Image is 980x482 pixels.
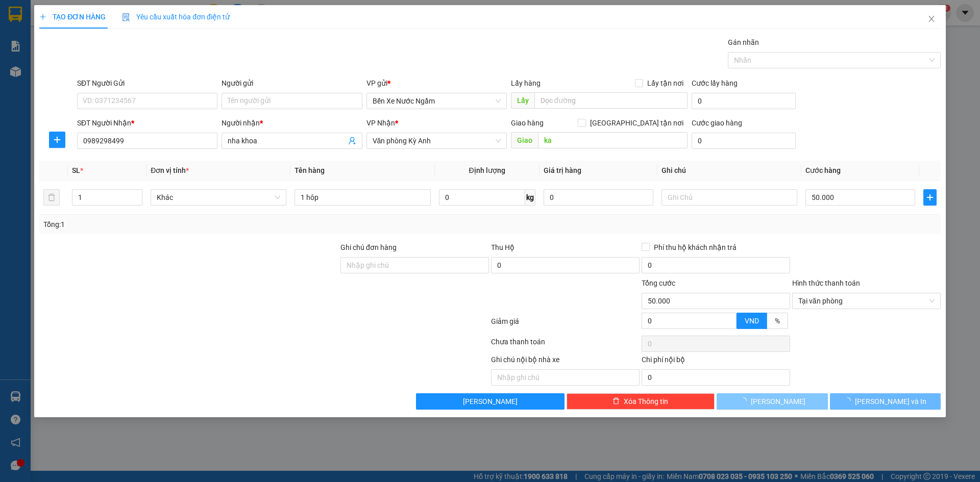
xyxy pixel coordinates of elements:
[728,38,759,46] label: Gán nhãn
[295,166,325,174] span: Tên hàng
[830,393,941,410] button: [PERSON_NAME] và In
[340,257,489,273] input: Ghi chú đơn hàng
[222,78,362,89] div: Người gửi
[586,117,688,129] span: [GEOGRAPHIC_DATA] tận nơi
[844,397,855,404] span: loading
[77,78,217,89] div: SĐT Người Gửi
[927,15,936,23] span: close
[151,166,189,174] span: Đơn vị tính
[122,13,130,21] img: icon
[43,219,378,230] div: Tổng: 1
[751,396,805,407] span: [PERSON_NAME]
[491,369,640,386] input: Nhập ghi chú
[416,393,565,410] button: [PERSON_NAME]
[612,397,620,405] span: delete
[490,336,641,354] div: Chưa thanh toán
[340,243,397,251] label: Ghi chú đơn hàng
[692,79,738,87] label: Cước lấy hàng
[775,317,780,325] span: %
[650,242,741,253] span: Phí thu hộ khách nhận trả
[366,78,507,89] div: VP gửi
[463,396,518,407] span: [PERSON_NAME]
[538,132,688,148] input: Dọc đường
[855,396,926,407] span: [PERSON_NAME] và In
[544,166,581,174] span: Giá trị hàng
[373,133,501,148] span: Văn phòng Kỳ Anh
[469,166,505,174] span: Định lượng
[717,393,827,410] button: [PERSON_NAME]
[923,189,937,206] button: plus
[692,93,796,109] input: Cước lấy hàng
[661,189,797,206] input: Ghi Chú
[924,193,936,201] span: plus
[39,13,46,20] span: plus
[157,190,280,205] span: Khác
[692,133,796,149] input: Cước giao hàng
[295,189,430,206] input: VD: Bàn, Ghế
[642,279,675,287] span: Tổng cước
[222,117,362,129] div: Người nhận
[692,119,742,127] label: Cước giao hàng
[511,92,534,109] span: Lấy
[366,119,395,127] span: VP Nhận
[373,93,501,109] span: Bến Xe Nước Ngầm
[525,189,535,206] span: kg
[805,166,841,174] span: Cước hàng
[567,393,715,410] button: deleteXóa Thông tin
[77,117,217,129] div: SĐT Người Nhận
[792,279,860,287] label: Hình thức thanh toán
[39,13,106,21] span: TẠO ĐƠN HÀNG
[642,354,790,369] div: Chi phí nội bộ
[624,396,668,407] span: Xóa Thông tin
[491,243,514,251] span: Thu Hộ
[491,354,640,369] div: Ghi chú nội bộ nhà xe
[50,136,65,144] span: plus
[72,166,80,174] span: SL
[534,92,688,109] input: Dọc đường
[43,189,60,206] button: delete
[122,13,230,21] span: Yêu cầu xuất hóa đơn điện tử
[740,397,751,404] span: loading
[511,132,538,148] span: Giao
[490,316,641,334] div: Giảm giá
[49,132,65,148] button: plus
[544,189,653,206] input: 0
[348,137,356,145] span: user-add
[511,79,541,87] span: Lấy hàng
[917,5,946,34] button: Close
[657,161,801,181] th: Ghi chú
[643,78,688,89] span: Lấy tận nơi
[511,119,544,127] span: Giao hàng
[745,317,759,325] span: VND
[798,293,935,309] span: Tại văn phòng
